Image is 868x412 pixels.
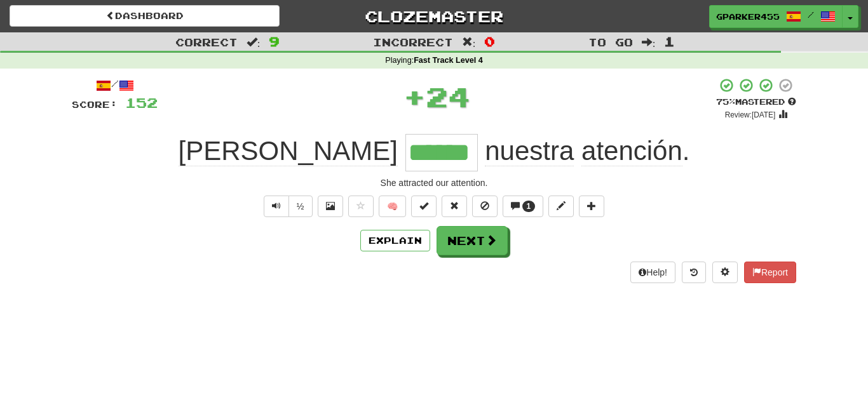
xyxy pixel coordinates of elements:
[503,196,544,217] button: 1
[247,37,261,48] span: :
[348,196,374,217] button: Favorite sentence (alt+f)
[716,11,780,22] span: gparker455
[579,196,604,217] button: Add to collection (alt+a)
[379,196,406,217] button: 🧠
[261,196,313,217] div: Text-to-speech controls
[360,230,430,251] button: Explain
[175,36,238,48] span: Correct
[179,136,398,166] span: [PERSON_NAME]
[299,5,569,27] a: Clozemaster
[808,10,814,19] span: /
[264,196,289,217] button: Play sentence audio (ctl+space)
[484,34,495,49] span: 0
[548,196,574,217] button: Edit sentence (alt+d)
[442,196,467,217] button: Reset to 0% Mastered (alt+r)
[527,202,531,211] span: 1
[269,34,280,49] span: 9
[426,81,470,112] span: 24
[630,262,675,283] button: Help!
[744,262,796,283] button: Report
[373,36,453,48] span: Incorrect
[472,196,498,217] button: Ignore sentence (alt+i)
[682,262,706,283] button: Round history (alt+y)
[318,196,343,217] button: Show image (alt+x)
[581,136,682,166] span: atención
[414,56,483,65] strong: Fast Track Level 4
[642,37,656,48] span: :
[709,5,843,28] a: gparker455 /
[462,37,476,48] span: :
[72,77,158,93] div: /
[72,176,796,189] div: She attracted our attention.
[716,96,735,107] span: 75 %
[588,36,633,48] span: To go
[10,5,280,27] a: Dashboard
[403,77,426,116] span: +
[716,96,796,108] div: Mastered
[125,95,158,110] span: 152
[478,136,690,166] span: .
[72,99,118,110] span: Score:
[437,226,508,255] button: Next
[725,110,776,119] small: Review: [DATE]
[664,34,675,49] span: 1
[485,136,574,166] span: nuestra
[411,196,437,217] button: Set this sentence to 100% Mastered (alt+m)
[288,196,313,217] button: ½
